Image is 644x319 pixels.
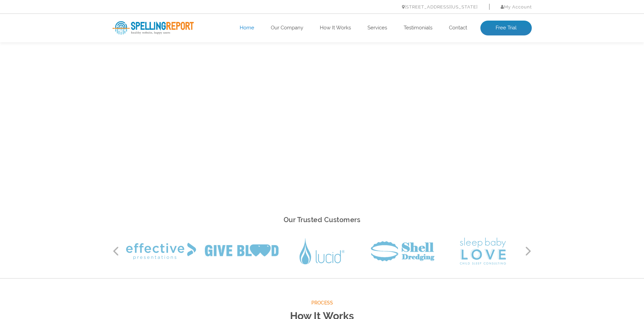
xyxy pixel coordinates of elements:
img: Lucid [300,238,344,264]
span: Process [113,299,532,307]
button: Previous [113,246,119,256]
img: Sleep Baby Love [460,238,506,265]
img: Effective [126,243,196,260]
img: Give Blood [205,244,279,258]
img: Shell Dredging [371,241,434,261]
button: Next [525,246,532,256]
h2: Our Trusted Customers [113,214,532,226]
